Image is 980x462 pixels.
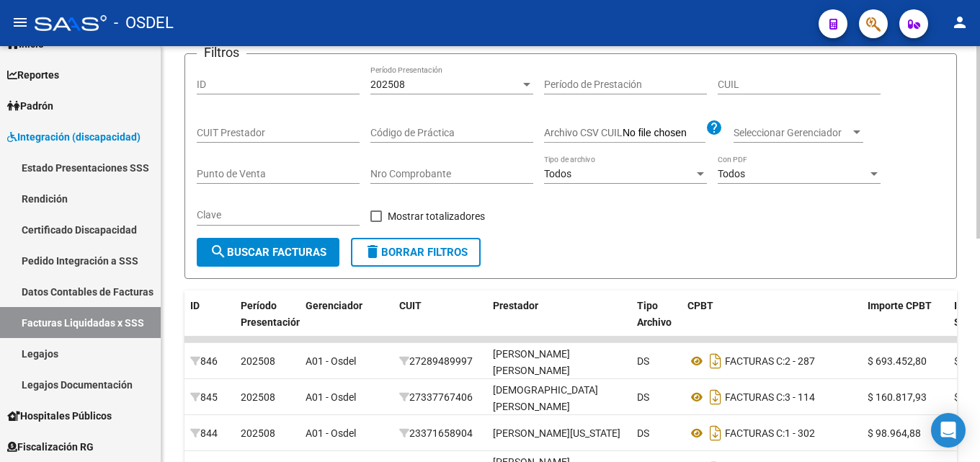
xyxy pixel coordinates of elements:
span: Período Presentación [241,300,302,328]
span: 202508 [370,79,405,90]
span: 202508 [241,391,275,403]
datatable-header-cell: Gerenciador [300,290,393,354]
div: 3 - 114 [687,386,856,409]
div: 1 - 302 [687,422,856,445]
div: 27337767406 [399,389,481,406]
span: FACTURAS C: [725,355,785,367]
h3: Filtros [197,43,246,63]
span: Seleccionar Gerenciador [734,127,850,139]
datatable-header-cell: ID [184,290,235,354]
span: A01 - Osdel [306,391,356,403]
span: $ 98.964,88 [868,427,921,439]
span: FACTURAS C: [725,427,785,439]
div: 844 [190,425,229,442]
span: 202508 [241,355,275,367]
mat-icon: help [705,119,723,136]
datatable-header-cell: Tipo Archivo [631,290,682,354]
span: Archivo CSV CUIL [544,127,623,138]
span: 202508 [241,427,275,439]
span: Borrar Filtros [364,246,468,259]
span: Fiscalización RG [7,439,94,455]
datatable-header-cell: CUIT [393,290,487,354]
span: Todos [718,168,745,179]
span: Hospitales Públicos [7,408,112,424]
mat-icon: person [951,14,968,31]
datatable-header-cell: Importe CPBT [862,290,948,354]
span: Buscar Facturas [210,246,326,259]
span: DS [637,391,649,403]
span: $ 693.452,80 [868,355,927,367]
span: FACTURAS C: [725,391,785,403]
i: Descargar documento [706,350,725,373]
datatable-header-cell: Prestador [487,290,631,354]
span: DS [637,355,649,367]
span: Padrón [7,98,53,114]
i: Descargar documento [706,386,725,409]
div: [PERSON_NAME][US_STATE] [493,425,620,442]
span: Integración (discapacidad) [7,129,141,145]
mat-icon: menu [12,14,29,31]
span: Mostrar totalizadores [388,208,485,225]
span: Reportes [7,67,59,83]
mat-icon: delete [364,243,381,260]
div: 2 - 287 [687,350,856,373]
div: 23371658904 [399,425,481,442]
span: - OSDEL [114,7,174,39]
datatable-header-cell: CPBT [682,290,862,354]
span: A01 - Osdel [306,355,356,367]
div: Open Intercom Messenger [931,413,966,448]
span: Gerenciador [306,300,362,311]
input: Archivo CSV CUIL [623,127,705,140]
datatable-header-cell: Período Presentación [235,290,300,354]
span: Importe CPBT [868,300,932,311]
div: [PERSON_NAME] [PERSON_NAME] [493,346,625,379]
div: 846 [190,353,229,370]
span: Todos [544,168,571,179]
mat-icon: search [210,243,227,260]
span: DS [637,427,649,439]
div: 845 [190,389,229,406]
span: $ 160.817,93 [868,391,927,403]
span: A01 - Osdel [306,427,356,439]
span: Prestador [493,300,538,311]
span: Tipo Archivo [637,300,672,328]
div: 27289489997 [399,353,481,370]
span: CUIT [399,300,422,311]
button: Buscar Facturas [197,238,339,267]
div: [DEMOGRAPHIC_DATA][PERSON_NAME] [493,382,625,415]
span: CPBT [687,300,713,311]
button: Borrar Filtros [351,238,481,267]
i: Descargar documento [706,422,725,445]
span: ID [190,300,200,311]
